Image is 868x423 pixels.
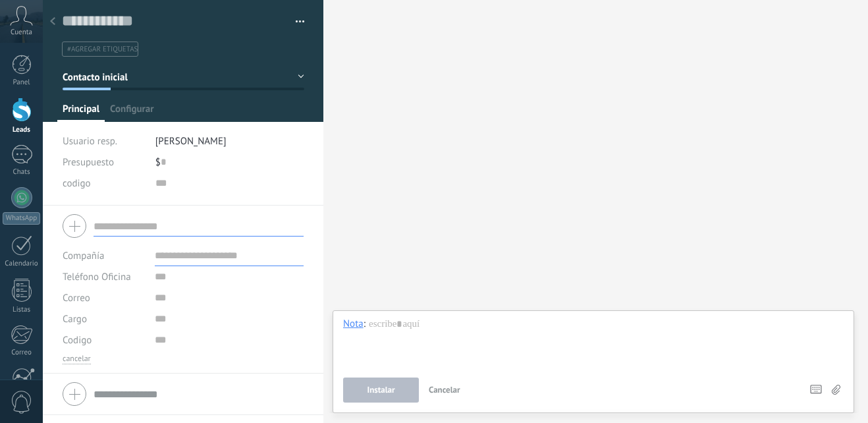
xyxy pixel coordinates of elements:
[364,318,366,331] span: :
[3,349,41,357] div: Correo
[3,78,41,87] div: Panel
[63,287,90,308] button: Correo
[63,152,146,173] div: Presupuesto
[63,251,104,261] label: Compañía
[63,130,146,152] div: Usuario resp.
[63,329,145,351] div: Codigo
[423,378,466,403] button: Cancelar
[63,135,117,148] span: Usuario resp.
[63,335,92,345] span: Codigo
[63,292,90,304] span: Correo
[63,271,131,283] span: Teléfono Oficina
[429,384,460,395] span: Cancelar
[67,45,138,54] span: #agregar etiquetas
[3,306,41,314] div: Listas
[63,314,87,324] span: Cargo
[63,103,99,122] span: Principal
[3,212,40,225] div: WhatsApp
[63,266,131,287] button: Teléfono Oficina
[63,179,91,188] span: codigo
[63,156,114,169] span: Presupuesto
[3,168,41,177] div: Chats
[11,28,32,37] span: Cuenta
[343,378,419,403] button: Instalar
[367,385,394,395] span: Instalar
[63,354,91,364] button: cancelar
[3,260,41,268] div: Calendario
[110,103,153,122] span: Configurar
[3,126,41,134] div: Leads
[63,173,146,194] div: codigo
[155,135,227,148] span: [PERSON_NAME]
[63,308,145,329] div: Cargo
[155,152,304,173] div: $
